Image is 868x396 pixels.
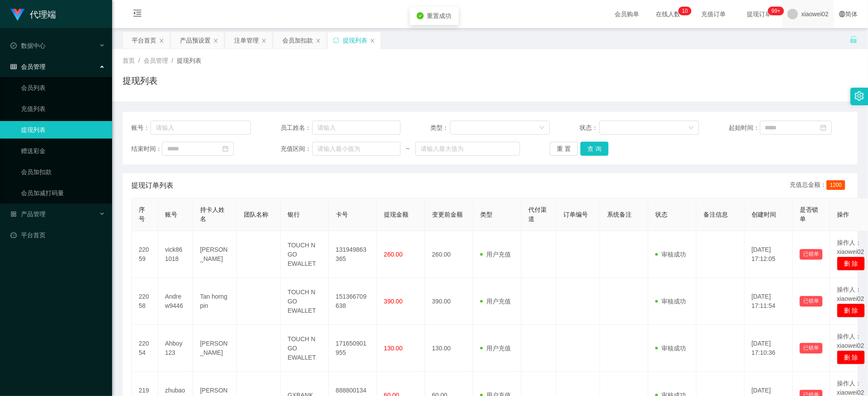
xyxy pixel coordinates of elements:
span: 类型 [480,211,492,218]
i: 图标: appstore-o [11,211,17,217]
p: 0 [685,7,688,15]
span: 260.00 [384,251,403,258]
span: 审核成功 [655,345,686,352]
span: 操作 [837,211,849,218]
span: 审核成功 [655,298,686,305]
div: 充值总金额： [790,180,849,191]
span: 会员管理 [11,63,46,70]
input: 请输入最大值为 [415,142,520,156]
span: 用户充值 [480,298,511,305]
button: 删 除 [837,350,865,364]
i: 图标: calendar [820,125,826,131]
span: 代付渠道 [528,206,547,222]
td: 390.00 [425,278,473,325]
i: 图标: sync [333,37,339,43]
button: 重 置 [550,142,578,156]
i: 图标: menu-fold [123,0,152,29]
span: 重置成功 [427,12,452,19]
span: ~ [401,144,415,153]
div: 提现列表 [343,32,367,49]
i: 图标: unlock [850,36,857,43]
button: 已锁单 [800,296,822,307]
i: 图标: close [261,38,267,43]
span: 结束时间： [131,144,162,153]
i: 图标: close [213,38,218,43]
span: 类型： [430,123,450,132]
td: Ahboy123 [158,325,193,372]
button: 删 除 [837,303,865,318]
a: 会员加减打码量 [21,184,105,202]
span: 数据中心 [11,42,46,49]
span: 账号 [165,211,177,218]
span: 在线人数 [652,11,685,17]
span: 会员管理 [144,57,168,64]
span: 操作人：xiaowei02 [837,286,864,302]
div: 会员加扣款 [282,32,313,49]
span: / [172,57,173,64]
i: 图标: close [159,38,164,43]
td: 22059 [132,231,158,278]
a: 充值列表 [21,100,105,118]
span: 变更前金额 [432,211,463,218]
span: 银行 [288,211,300,218]
i: icon: check-circle [417,12,424,19]
i: 图标: down [689,125,694,131]
i: 图标: close [316,38,321,43]
span: 状态 [655,211,668,218]
td: vick861018 [158,231,193,278]
i: 图标: close [370,38,375,43]
span: 130.00 [384,345,403,352]
i: 图标: setting [854,91,864,101]
span: 审核成功 [655,251,686,258]
a: 赠送彩金 [21,142,105,160]
input: 请输入最小值为 [312,142,401,156]
span: 提现列表 [177,57,201,64]
td: 130.00 [425,325,473,372]
td: TOUCH N GO EWALLET [281,231,329,278]
span: 持卡人姓名 [200,206,225,222]
a: 代理端 [11,11,56,18]
span: 订单编号 [563,211,588,218]
span: 创建时间 [752,211,776,218]
a: 图标: dashboard平台首页 [11,226,105,244]
span: 充值区间： [281,144,312,153]
div: 注单管理 [234,32,259,49]
span: 是否锁单 [800,206,818,222]
i: 图标: global [839,11,845,17]
td: TOUCH N GO EWALLET [281,278,329,325]
span: 卡号 [336,211,348,218]
span: 系统备注 [607,211,632,218]
i: 图标: down [539,125,545,131]
td: Tan horng pin [193,278,237,325]
p: 1 [682,7,685,15]
span: 390.00 [384,298,403,305]
sup: 10 [678,7,691,15]
span: 员工姓名： [281,123,312,132]
td: 131949863365 [329,231,377,278]
h1: 提现列表 [123,74,158,87]
a: 提现列表 [21,121,105,139]
a: 会员加扣款 [21,163,105,181]
td: [DATE] 17:10:36 [745,325,793,372]
span: 状态： [580,123,599,132]
button: 已锁单 [800,343,822,353]
td: Andrew9446 [158,278,193,325]
td: [DATE] 17:12:05 [745,231,793,278]
td: 171650901955 [329,325,377,372]
div: 平台首页 [132,32,156,49]
td: 260.00 [425,231,473,278]
span: 产品管理 [11,210,46,218]
sup: 1151 [768,7,784,15]
a: 会员列表 [21,79,105,96]
td: TOUCH N GO EWALLET [281,325,329,372]
i: 图标: check-circle-o [11,43,17,49]
input: 请输入 [151,121,251,135]
span: 账号： [131,123,151,132]
span: / [138,57,140,64]
span: 1200 [826,180,845,190]
td: [PERSON_NAME] [193,325,237,372]
span: 提现订单 [743,11,776,17]
span: 提现订单列表 [131,180,173,191]
i: 图标: calendar [222,146,228,152]
h1: 代理端 [30,0,56,29]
